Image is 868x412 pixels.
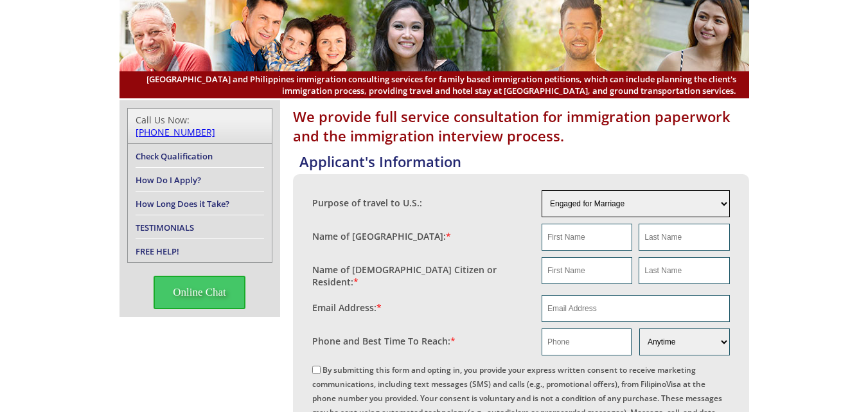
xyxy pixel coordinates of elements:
[312,230,451,242] label: Name of [GEOGRAPHIC_DATA]:
[299,152,749,171] h4: Applicant's Information
[136,246,179,257] a: FREE HELP!
[136,174,201,186] a: How Do I Apply?
[542,328,632,355] input: Phone
[312,335,456,347] label: Phone and Best Time To Reach:
[312,197,422,209] label: Purpose of travel to U.S.:
[136,198,229,210] a: How Long Does it Take?
[542,224,632,251] input: First Name
[312,366,321,374] input: By submitting this form and opting in, you provide your express written consent to receive market...
[154,276,245,309] span: Online Chat
[293,107,749,145] h1: We provide full service consultation for immigration paperwork and the immigration interview proc...
[542,295,730,322] input: Email Address
[132,73,736,96] span: [GEOGRAPHIC_DATA] and Philippines immigration consulting services for family based immigration pe...
[312,264,529,288] label: Name of [DEMOGRAPHIC_DATA] Citizen or Resident:
[136,150,213,162] a: Check Qualification
[639,328,729,355] select: Phone and Best Reach Time are required.
[639,257,729,284] input: Last Name
[542,257,632,284] input: First Name
[136,126,215,138] a: [PHONE_NUMBER]
[312,301,382,314] label: Email Address:
[136,222,194,233] a: TESTIMONIALS
[639,224,729,251] input: Last Name
[136,114,264,138] div: Call Us Now:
